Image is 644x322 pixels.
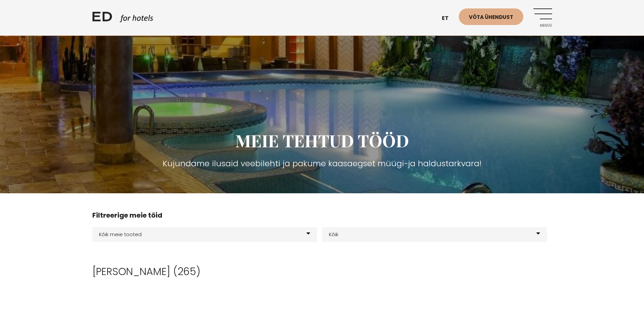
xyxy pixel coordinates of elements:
h3: Kujundame ilusaid veebilehti ja pakume kaasaegset müügi-ja haldustarkvara! [92,157,552,170]
a: et [438,10,459,27]
span: Menüü [533,24,552,28]
a: Menüü [533,8,552,27]
a: Võta ühendust [459,8,523,25]
h4: Filtreerige meie töid [92,210,552,220]
span: MEIE TEHTUD TÖÖD [235,129,409,152]
h2: [PERSON_NAME] (265) [92,266,552,278]
a: ED HOTELS [92,10,153,27]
